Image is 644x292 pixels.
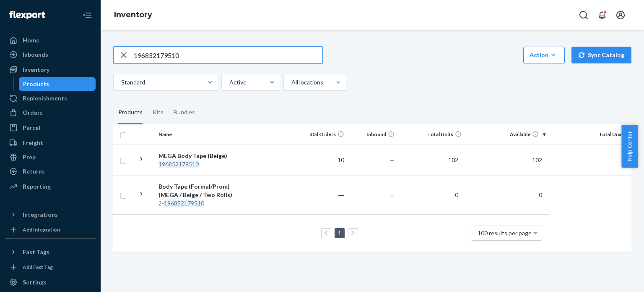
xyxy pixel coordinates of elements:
[5,63,96,76] a: Inventory
[23,278,47,287] div: Settings
[297,124,348,145] th: 30d Orders
[478,229,532,237] span: 100 results per page
[79,7,96,24] button: Close Navigation
[153,101,164,124] div: Kits
[297,145,348,175] td: 10
[23,167,45,176] div: Returns
[530,51,558,59] div: Action
[23,50,48,59] div: Inbounds
[5,165,96,178] a: Returns
[19,77,96,91] a: Products
[134,47,322,63] input: Search inventory by name or sku
[23,263,53,271] div: Add Fast Tag
[5,262,96,272] a: Add Fast Tag
[5,276,96,289] a: Settings
[5,208,96,221] button: Integrations
[5,92,96,105] a: Replenishments
[229,78,229,87] input: Active
[390,156,395,163] span: —
[23,139,43,147] div: Freight
[529,156,545,163] span: 102
[158,199,246,208] div: 2-
[5,48,96,61] a: Inbounds
[390,191,395,198] span: —
[571,47,631,63] button: Sync Catalog
[23,94,67,103] div: Replenishments
[398,124,465,145] th: Total Units
[612,7,629,24] button: Open account menu
[118,101,143,124] div: Products
[297,175,348,214] td: ―
[5,225,96,235] a: Add Integration
[23,124,40,132] div: Parcel
[575,7,592,24] button: Open Search Box
[23,210,58,219] div: Integrations
[114,10,152,19] a: Inventory
[291,78,291,87] input: All locations
[594,7,610,24] button: Open notifications
[23,66,49,74] div: Inventory
[23,108,43,117] div: Orders
[5,180,96,193] a: Reporting
[523,47,565,63] button: Action
[5,121,96,134] a: Parcel
[336,229,343,237] a: Page 1 is your current page
[158,152,246,160] div: MEGA Body Tape (Beige)
[5,136,96,150] a: Freight
[158,182,246,199] div: Body Tape (Formal/Prom) (MEGA / Beige / Two Rolls)
[535,191,545,198] span: 0
[23,36,39,45] div: Home
[5,150,96,164] a: Prep
[465,124,549,145] th: Available
[621,125,638,168] button: Help Center
[23,80,49,88] div: Products
[5,106,96,119] a: Orders
[158,160,199,168] em: 196852179510
[107,3,159,27] ol: breadcrumbs
[23,226,60,233] div: Add Integration
[5,34,96,47] a: Home
[445,156,462,163] span: 102
[9,11,45,19] img: Flexport logo
[164,200,204,207] em: 196852179510
[23,153,36,161] div: Prep
[23,182,51,191] div: Reporting
[5,245,96,259] button: Fast Tags
[120,78,121,87] input: Standard
[452,191,462,198] span: 0
[155,124,249,145] th: Name
[23,248,49,256] div: Fast Tags
[348,124,398,145] th: Inbound
[174,101,195,124] div: Bundles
